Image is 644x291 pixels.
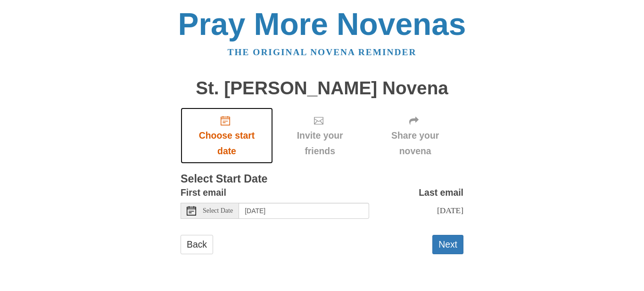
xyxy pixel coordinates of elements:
[282,128,357,159] span: Invite your friends
[273,108,367,164] div: Click "Next" to confirm your start date first.
[181,235,213,254] a: Back
[181,173,463,185] h3: Select Start Date
[437,206,463,215] span: [DATE]
[419,185,463,200] label: Last email
[181,108,273,164] a: Choose start date
[178,7,466,42] a: Pray More Novenas
[190,128,264,159] span: Choose start date
[432,235,463,254] button: Next
[228,47,417,57] a: The original novena reminder
[376,128,454,159] span: Share your novena
[203,208,233,214] span: Select Date
[181,185,226,200] label: First email
[181,78,463,99] h1: St. [PERSON_NAME] Novena
[367,108,463,164] div: Click "Next" to confirm your start date first.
